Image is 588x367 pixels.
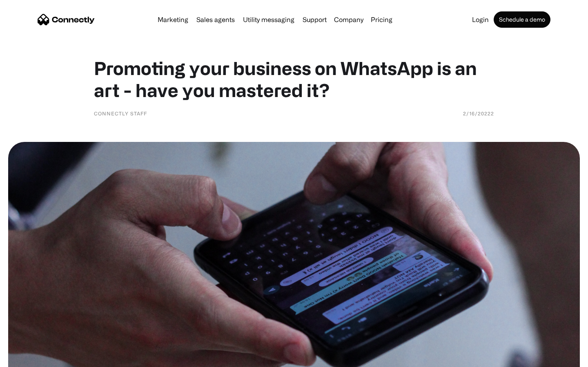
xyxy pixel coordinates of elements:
a: Marketing [154,16,192,23]
ul: Language list [16,353,49,364]
div: Company [334,14,363,25]
h1: Promoting your business on WhatsApp is an art - have you mastered it? [94,57,494,101]
a: Support [299,16,330,23]
div: Connectly Staff [94,109,147,117]
div: Company [332,14,366,25]
a: Utility messaging [240,16,298,23]
a: Pricing [367,16,396,23]
a: Sales agents [193,16,238,23]
a: Schedule a demo [494,11,550,28]
div: 2/16/20222 [463,109,494,117]
a: home [38,13,95,26]
a: Login [469,16,492,23]
aside: Language selected: English [8,353,49,364]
